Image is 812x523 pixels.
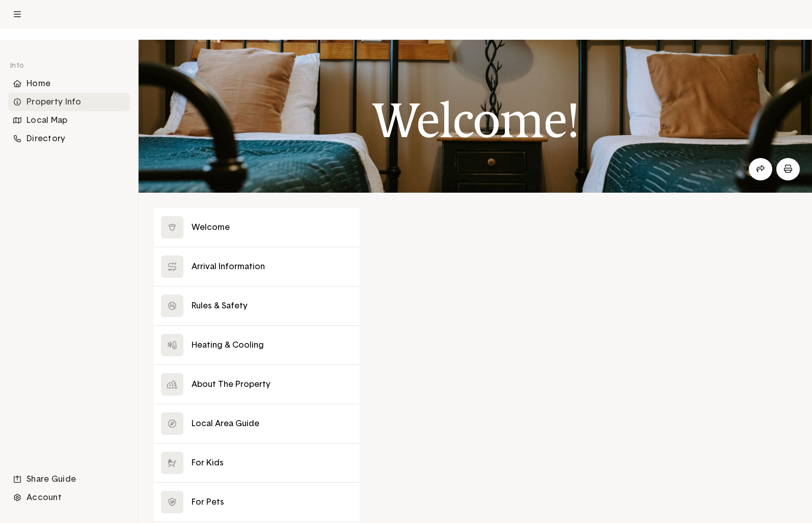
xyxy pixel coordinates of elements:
[8,470,130,488] li: Navigation item
[8,93,130,111] div: Property Info
[8,111,130,129] li: Navigation item
[8,93,130,111] li: Navigation item
[8,111,130,129] div: Local Map
[8,74,130,93] li: Navigation item
[8,74,130,93] div: Home
[8,129,130,148] li: Navigation item
[8,470,130,488] div: Share Guide
[8,129,130,148] div: Directory
[8,488,130,507] li: Navigation item
[372,93,579,147] h1: Welcome!
[8,488,130,507] div: Account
